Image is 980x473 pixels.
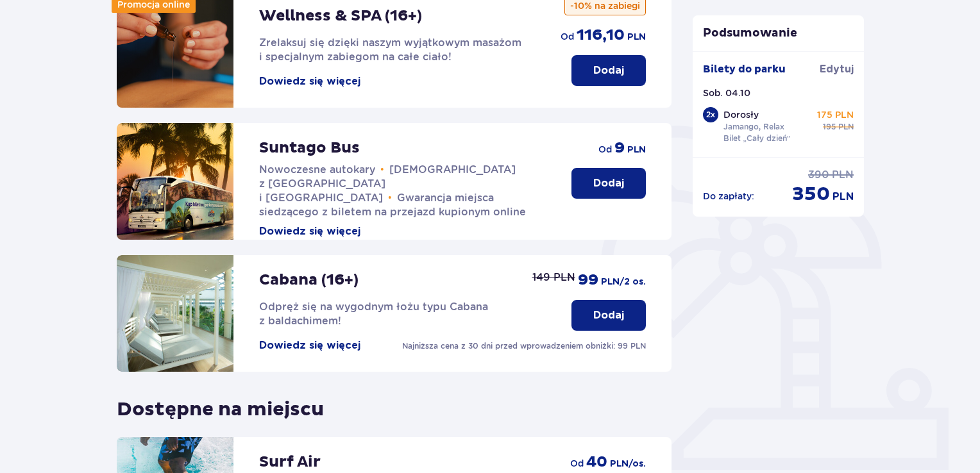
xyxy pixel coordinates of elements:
[792,182,830,206] p: 350
[570,457,584,470] p: od
[578,270,598,290] p: 99
[259,37,521,63] span: Zrelaksuj się dzięki naszym wyjątkowym masażom i specjalnym zabiegom na całe ciało!
[586,452,607,472] p: 40
[693,26,865,41] p: Podsumowanie
[571,55,646,86] button: Dodaj
[723,108,759,121] p: Dorosły
[614,138,625,158] p: 9
[388,192,392,204] span: •
[817,108,854,121] p: 175 PLN
[259,452,321,472] p: Surf Air
[820,62,854,76] a: Edytuj
[117,255,233,372] img: attraction
[823,121,836,133] p: 195
[610,458,646,470] p: PLN /os.
[832,190,854,204] p: PLN
[402,340,646,352] p: Najniższa cena z 30 dni przed wprowadzeniem obniżki: 99 PLN
[627,144,646,156] p: PLN
[703,107,718,122] div: 2 x
[832,168,854,182] p: PLN
[259,163,375,176] span: Nowoczesne autokary
[571,300,646,331] button: Dodaj
[259,301,488,327] span: Odpręż się na wygodnym łożu typu Cabana z baldachimem!
[593,63,624,78] p: Dodaj
[808,168,829,182] p: 390
[601,276,646,288] p: PLN /2 os.
[259,6,422,26] p: Wellness & SPA (16+)
[703,190,754,203] p: Do zapłaty :
[117,387,324,422] p: Dostępne na miejscu
[259,138,360,158] p: Suntago Bus
[593,176,624,190] p: Dodaj
[259,224,360,238] button: Dowiedz się więcej
[259,74,360,88] button: Dowiedz się więcej
[259,163,516,204] span: [DEMOGRAPHIC_DATA] z [GEOGRAPHIC_DATA] i [GEOGRAPHIC_DATA]
[723,121,784,133] p: Jamango, Relax
[380,163,384,176] span: •
[117,123,233,240] img: attraction
[259,270,359,290] p: Cabana (16+)
[723,133,791,144] p: Bilet „Cały dzień”
[577,26,625,45] p: 116,10
[838,121,854,133] p: PLN
[703,87,750,99] p: Sob. 04.10
[571,168,646,199] button: Dodaj
[703,62,786,76] p: Bilety do parku
[561,30,574,43] p: od
[532,270,575,285] p: 149 PLN
[627,31,646,44] p: PLN
[598,143,612,156] p: od
[593,308,624,322] p: Dodaj
[259,338,360,353] button: Dowiedz się więcej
